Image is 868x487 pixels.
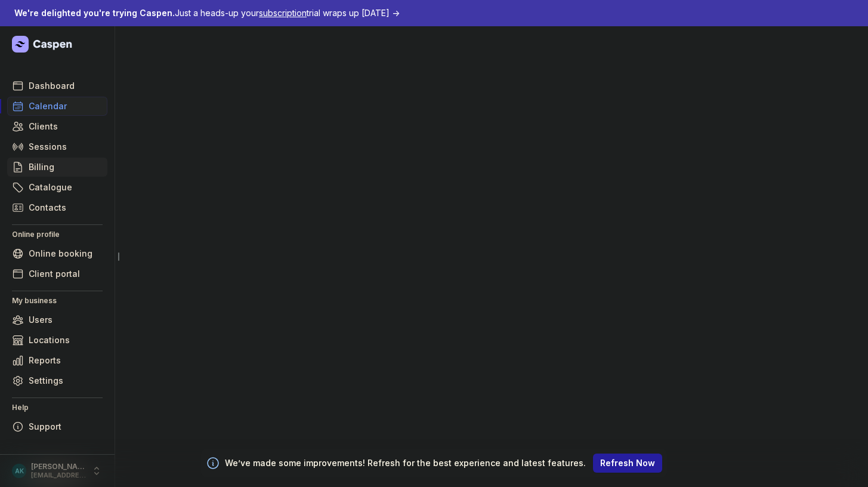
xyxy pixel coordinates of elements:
span: Users [29,313,52,327]
span: Billing [29,160,54,174]
div: My business [12,291,103,310]
div: Help [12,398,103,417]
span: Locations [29,333,70,347]
span: Dashboard [29,79,75,93]
div: Online profile [12,225,103,244]
span: Calendar [29,99,67,113]
span: Refresh Now [600,456,655,470]
span: Settings [29,374,63,388]
span: Support [29,420,61,434]
div: [PERSON_NAME] [31,462,86,471]
span: We're delighted you're trying Caspen. [14,8,175,18]
span: Reports [29,353,61,368]
span: Client portal [29,267,80,281]
span: AK [15,464,24,478]
span: Clients [29,119,58,134]
span: subscription [259,8,307,18]
div: [EMAIL_ADDRESS][DOMAIN_NAME] [31,471,86,480]
span: Sessions [29,140,67,154]
span: Contacts [29,201,66,215]
span: Online booking [29,246,92,261]
span: Catalogue [29,180,72,195]
button: Refresh Now [593,454,662,473]
p: We’ve made some improvements! Refresh for the best experience and latest features. [225,457,586,469]
div: Just a heads-up your trial wraps up [DATE] → [14,6,400,20]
